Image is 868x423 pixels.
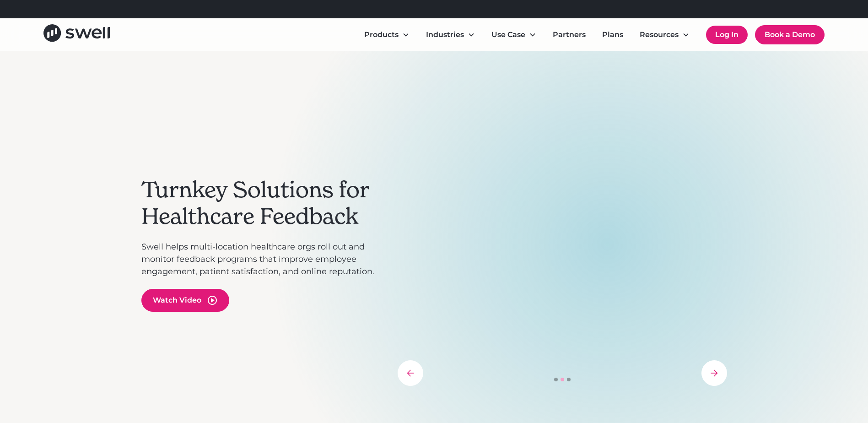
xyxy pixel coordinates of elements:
div: Show slide 2 of 3 [561,378,564,381]
div: Industries [419,26,482,44]
div: carousel [398,103,727,386]
div: Products [364,29,399,40]
a: home [43,24,110,45]
div: Industries [426,29,464,40]
div: Use Case [484,26,544,44]
div: Products [357,26,417,44]
div: previous slide [398,360,423,386]
a: Partners [545,26,593,44]
div: Use Case [491,29,525,40]
a: Log In [706,26,748,44]
div: next slide [701,360,727,386]
p: Swell helps multi-location healthcare orgs roll out and monitor feedback programs that improve em... [141,241,388,278]
a: Plans [595,26,631,44]
div: Resources [640,29,679,40]
div: Resources [632,26,697,44]
div: Show slide 3 of 3 [567,378,571,381]
a: open lightbox [141,289,229,312]
h2: Turnkey Solutions for Healthcare Feedback [141,177,388,229]
div: Watch Video [153,295,201,306]
a: Book a Demo [755,25,825,44]
iframe: Chat Widget [712,324,868,423]
div: Show slide 1 of 3 [554,378,558,381]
